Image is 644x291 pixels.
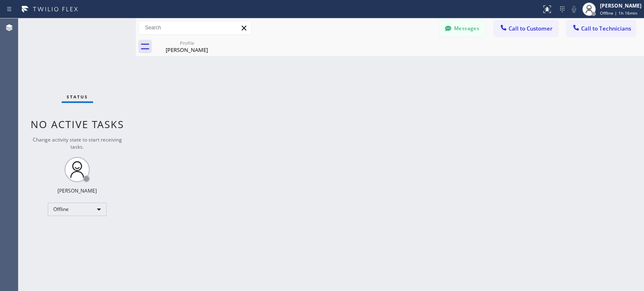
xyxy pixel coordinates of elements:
span: Offline | 1h 16min [600,10,637,16]
button: Call to Technicians [566,21,636,36]
span: No active tasks [31,117,124,131]
button: Mute [568,3,580,15]
div: [PERSON_NAME] [600,2,641,9]
input: Search [139,21,251,34]
button: Call to Customer [494,21,558,36]
div: Offline [48,203,106,216]
span: Status [67,94,88,100]
span: Change activity state to start receiving tasks. [33,136,122,150]
div: Profile [155,40,218,46]
div: Lisa Podell [155,37,218,56]
div: [PERSON_NAME] [155,46,218,54]
button: Messages [439,21,486,36]
span: Call to Technicians [581,25,631,32]
span: Call to Customer [509,25,553,32]
div: [PERSON_NAME] [57,187,97,194]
